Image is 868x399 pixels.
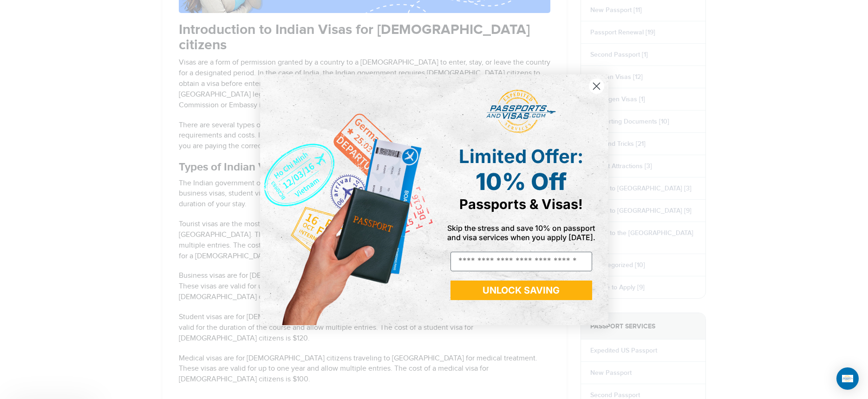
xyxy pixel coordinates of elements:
[486,90,556,133] img: passports and visas
[459,145,583,168] span: Limited Offer:
[836,367,859,390] div: Open Intercom Messenger
[588,78,605,94] button: Close dialog
[476,168,567,196] span: 10% Off
[260,74,434,325] img: de9cda0d-0715-46ca-9a25-073762a91ba7.png
[450,281,592,300] button: UNLOCK SAVING
[459,196,583,212] span: Passports & Visas!
[447,223,595,242] span: Skip the stress and save 10% on passport and visa services when you apply [DATE].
